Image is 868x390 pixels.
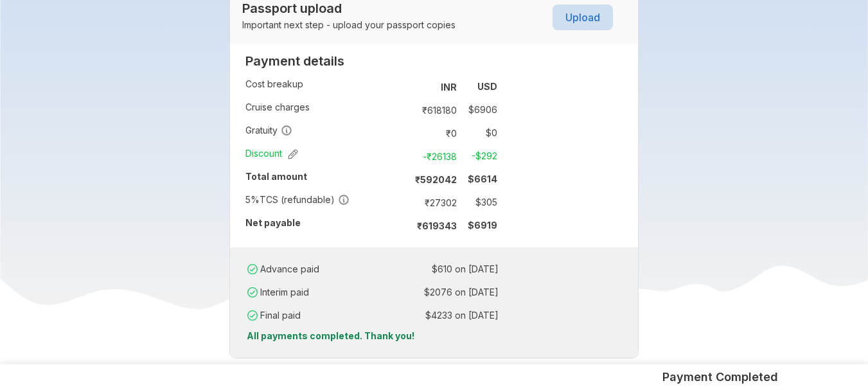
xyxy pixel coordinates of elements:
td: : [402,145,408,168]
td: : [402,168,408,191]
td: ₹ 618180 [408,101,462,119]
strong: ₹ 619343 [417,220,457,231]
strong: ₹ 592042 [415,174,457,185]
h2: Passport upload [242,1,456,16]
td: : [402,75,408,98]
td: Advance paid [245,258,376,281]
td: $ 4233 on [DATE] [381,306,499,324]
p: Important next step - upload your passport copies [242,19,456,31]
td: : [402,98,408,121]
span: Gratuity [245,124,292,137]
td: : [376,304,381,327]
strong: $ 6614 [468,173,497,184]
td: $ 0 [462,124,497,142]
strong: USD [477,81,497,92]
td: Cost breakup [245,75,402,98]
td: -₹ 26138 [408,147,462,165]
button: Upload [553,4,613,30]
p: All payments completed. Thank you! [240,330,628,342]
strong: INR [441,82,457,93]
h2: Payment details [245,53,497,69]
h5: Payment Completed [662,369,778,385]
td: -$ 292 [462,147,497,165]
td: : [376,258,381,281]
span: Discount [245,147,298,160]
td: Interim paid [245,281,376,304]
span: TCS (refundable) [245,193,350,206]
td: ₹ 0 [408,124,462,142]
strong: $ 6919 [468,220,497,231]
strong: Net payable [245,217,301,228]
td: $ 305 [462,193,497,211]
td: : [376,281,381,304]
td: : [402,121,408,145]
td: $ 2076 on [DATE] [381,283,499,301]
td: Final paid [245,304,376,327]
td: Cruise charges [245,98,402,121]
strong: Total amount [245,171,307,182]
td: : [402,214,408,237]
td: $ 6906 [462,101,497,119]
div: 5 % [245,193,260,206]
td: : [402,191,408,214]
td: $ 610 on [DATE] [381,260,499,278]
td: ₹ 27302 [408,193,462,211]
